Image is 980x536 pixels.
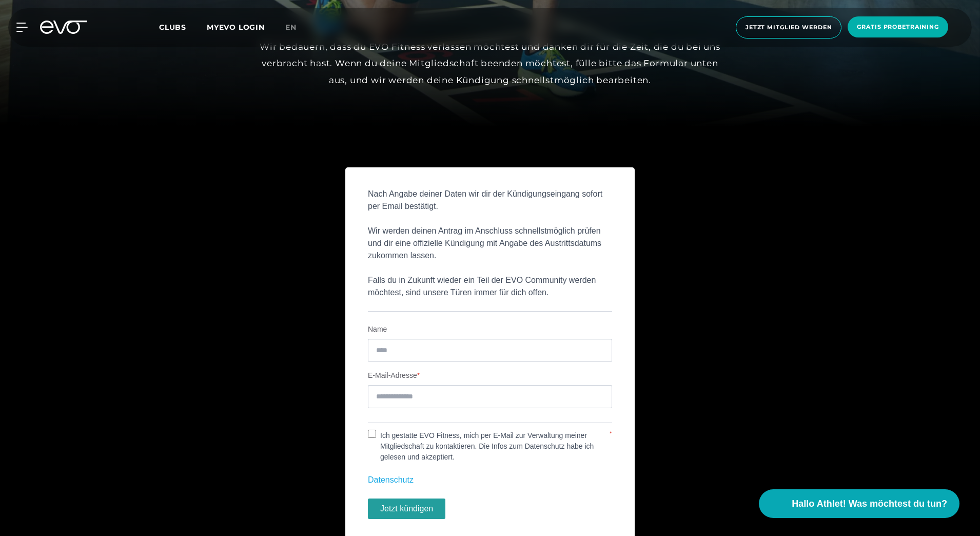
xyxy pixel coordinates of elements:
div: Wir bedauern, dass du EVO Fitness verlassen möchtest und danken dir für die Zeit, die du bei uns ... [259,39,721,88]
label: E-Mail-Adresse [368,370,612,381]
a: en [285,22,309,33]
a: MYEVO LOGIN [207,23,265,32]
span: Hallo Athlet! Was möchtest du tun? [792,497,947,511]
input: Name [368,339,612,362]
span: Jetzt Mitglied werden [746,23,832,32]
button: Jetzt kündigen [368,499,445,519]
p: Nach Angabe deiner Daten wir dir der Kündigungseingang sofort per Email bestätigt. Wir werden dei... [368,188,612,299]
span: Gratis Probetraining [857,23,939,31]
input: E-Mail-Adresse [368,385,612,408]
label: Name [368,324,612,335]
span: Clubs [159,23,186,32]
button: Hallo Athlet! Was möchtest du tun? [759,489,959,518]
a: Datenschutz [368,475,414,484]
a: Jetzt Mitglied werden [733,16,845,39]
a: Gratis Probetraining [845,16,951,39]
span: en [285,23,297,32]
a: Clubs [159,22,207,32]
label: Ich gestatte EVO Fitness, mich per E-Mail zur Verwaltung meiner Mitgliedschaft zu kontaktieren. D... [376,430,609,463]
